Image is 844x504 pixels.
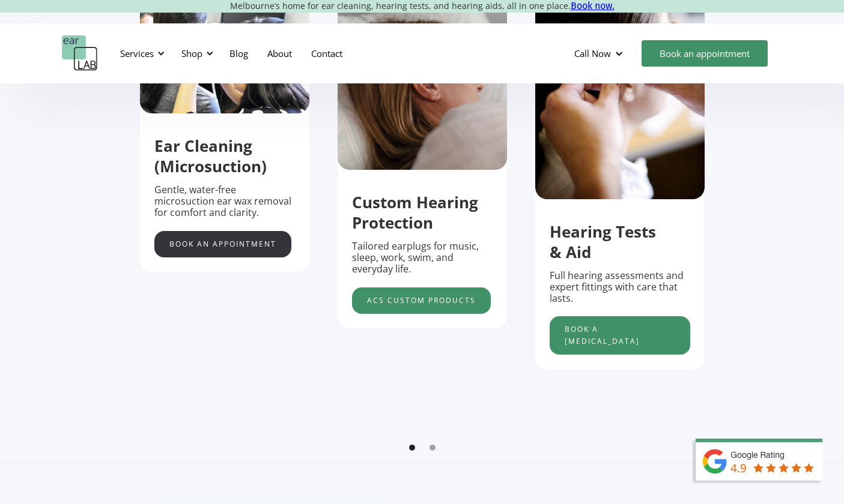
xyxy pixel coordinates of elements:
p: Gentle, water-free microsuction ear wax removal for comfort and clarity. [154,184,295,219]
div: 1 of 5 [140,1,309,271]
a: home [62,35,98,71]
div: 3 of 5 [535,1,705,369]
a: Book a [MEDICAL_DATA] [550,316,690,355]
a: About [258,36,302,71]
strong: Ear Cleaning (Microsuction) [154,135,267,177]
div: Call Now [565,35,636,71]
img: putting hearing protection in [535,1,705,199]
div: Shop [181,47,202,59]
div: 2 of 5 [338,1,507,328]
div: Call Now [574,47,611,59]
a: Blog [220,36,258,71]
p: Tailored earplugs for music, sleep, work, swim, and everyday life. [352,241,493,275]
div: Show slide 1 of 2 [409,445,415,451]
div: Services [113,35,168,71]
a: Contact [302,36,352,71]
strong: Custom Hearing Protection [352,191,478,233]
a: Book an appointment [154,231,291,257]
strong: Hearing Tests & Aid [550,221,656,263]
div: Services [120,47,154,59]
div: Shop [174,35,217,71]
div: carousel [140,1,705,462]
a: acs custom products [352,287,491,314]
a: Book an appointment [642,40,768,67]
p: Full hearing assessments and expert fittings with care that lasts. [550,270,690,305]
div: Show slide 2 of 2 [430,445,436,451]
